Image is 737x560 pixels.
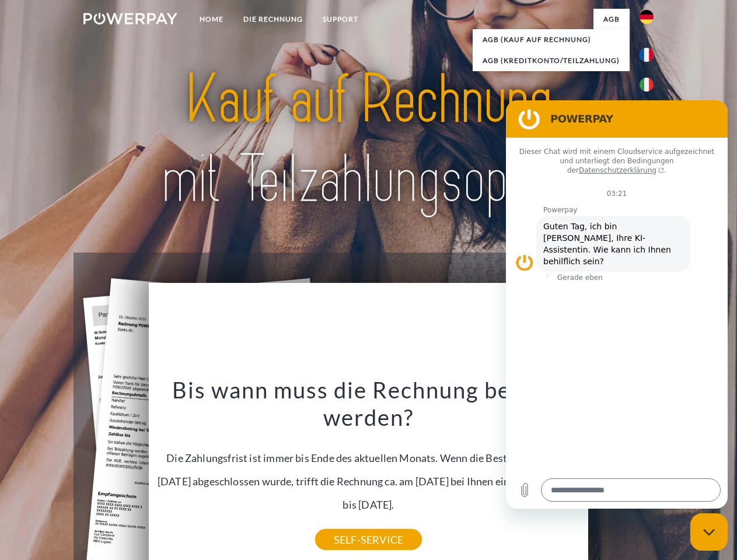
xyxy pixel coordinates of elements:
img: it [640,78,654,92]
img: de [640,10,654,24]
iframe: Schaltfläche zum Öffnen des Messaging-Fensters; Konversation läuft [690,513,728,551]
div: Die Zahlungsfrist ist immer bis Ende des aktuellen Monats. Wenn die Bestellung z.B. am [DATE] abg... [156,376,582,540]
a: AGB (Kreditkonto/Teilzahlung) [473,50,630,71]
a: Home [190,9,233,30]
h3: Bis wann muss die Rechnung bezahlt werden? [156,376,582,432]
a: AGB (Kauf auf Rechnung) [473,29,630,50]
a: SELF-SERVICE [315,529,422,550]
img: logo-powerpay-white.svg [83,13,177,24]
iframe: Messaging-Fenster [506,100,728,509]
img: fr [640,48,654,62]
a: DIE RECHNUNG [233,9,313,30]
a: SUPPORT [313,9,368,30]
a: agb [593,9,630,30]
img: title-powerpay_de.svg [111,56,626,223]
